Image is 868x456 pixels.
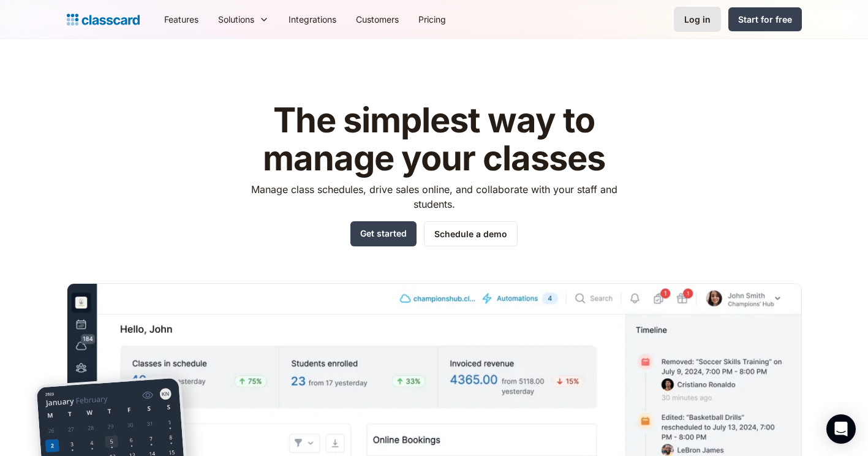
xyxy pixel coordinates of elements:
div: Solutions [218,13,254,26]
a: Customers [346,6,409,33]
a: Get started [350,221,417,246]
div: Log in [684,13,711,26]
div: Solutions [208,6,279,33]
a: Features [154,6,208,33]
p: Manage class schedules, drive sales online, and collaborate with your staff and students. [240,182,628,211]
div: Start for free [738,13,792,26]
a: home [67,11,140,28]
a: Start for free [728,7,802,31]
div: Open Intercom Messenger [826,414,856,444]
a: Schedule a demo [424,221,518,246]
a: Integrations [279,6,346,33]
a: Log in [674,7,721,32]
a: Pricing [409,6,456,33]
h1: The simplest way to manage your classes [240,102,628,177]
